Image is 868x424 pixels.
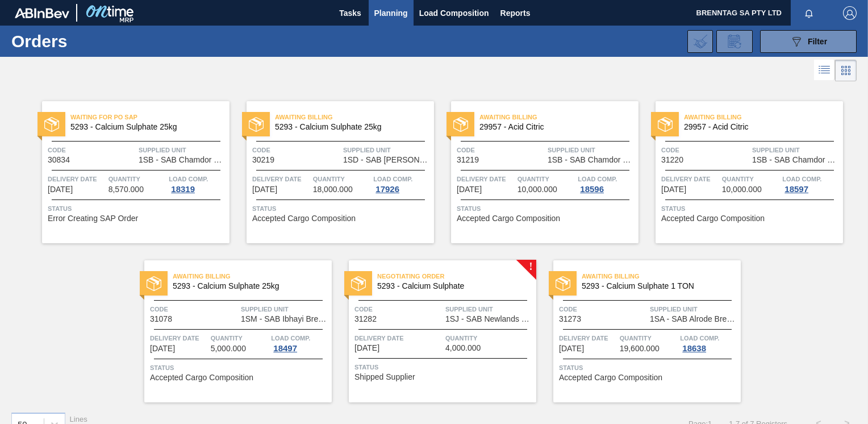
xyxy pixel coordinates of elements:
[752,144,840,156] span: Supplied Unit
[139,144,227,156] span: Supplied Unit
[687,30,713,53] div: Import Order Negotiation
[249,117,264,132] img: status
[108,173,166,185] span: Quantity
[578,185,606,194] div: 18596
[275,123,425,131] span: 5293 - Calcium Sulphate 25kg
[373,173,431,194] a: Load Comp.17926
[434,101,639,243] a: statusAwaiting Billing29957 - Acid CitricCode31219Supplied Unit1SB - SAB Chamdor BreweryDelivery ...
[808,37,827,46] span: Filter
[252,203,431,214] span: Status
[445,332,533,344] span: Quantity
[354,344,379,352] span: 09/02/2025
[127,260,332,402] a: statusAwaiting Billing5293 - Calcium Sulphate 25kgCode31078Supplied Unit1SM - SAB Ibhayi BreweryD...
[559,315,581,323] span: 31273
[661,203,840,214] span: Status
[814,60,835,81] div: List Vision
[556,276,570,291] img: status
[680,344,708,353] div: 18638
[150,362,329,373] span: Status
[661,144,749,156] span: Code
[252,156,274,164] span: 30219
[271,332,310,344] span: Load Comp.
[782,185,811,194] div: 18597
[313,185,353,194] span: 18,000.000
[377,282,527,290] span: 5293 - Calcium Sulphate
[169,173,208,185] span: Load Comp.
[650,304,738,315] span: Supplied Unit
[48,203,227,214] span: Status
[48,173,106,185] span: Delivery Date
[639,101,843,243] a: statusAwaiting Billing29957 - Acid CitricCode31220Supplied Unit1SB - SAB Chamdor BreweryDelivery ...
[500,6,531,20] span: Reports
[716,30,753,53] div: Order Review Request
[25,101,229,243] a: statusWaiting for PO SAP5293 - Calcium Sulphate 25kgCode30834Supplied Unit1SB - SAB Chamdor Brewe...
[791,5,827,21] button: Notifications
[457,214,560,223] span: Accepted Cargo Composition
[582,282,732,290] span: 5293 - Calcium Sulphate 1 TON
[650,315,738,323] span: 1SA - SAB Alrode Brewery
[835,60,857,81] div: Card Vision
[548,156,636,164] span: 1SB - SAB Chamdor Brewery
[150,344,175,353] span: 09/01/2025
[582,271,741,282] span: Awaiting Billing
[445,304,533,315] span: Supplied Unit
[661,185,686,194] span: 08/30/2025
[445,344,481,352] span: 4,000.000
[419,6,489,20] span: Load Composition
[559,332,617,344] span: Delivery Date
[343,156,431,164] span: 1SD - SAB Rosslyn Brewery
[354,373,415,381] span: Shipped Supplier
[229,101,434,243] a: statusAwaiting Billing5293 - Calcium Sulphate 25kgCode30219Supplied Unit1SD - SAB [PERSON_NAME]De...
[457,144,545,156] span: Code
[843,6,857,20] img: Logout
[173,271,332,282] span: Awaiting Billing
[559,344,584,353] span: 09/04/2025
[108,185,144,194] span: 8,570.000
[313,173,371,185] span: Quantity
[684,111,843,123] span: Awaiting Billing
[684,123,834,131] span: 29957 - Acid Citric
[354,315,377,323] span: 31282
[275,111,434,123] span: Awaiting Billing
[479,111,639,123] span: Awaiting Billing
[373,173,412,185] span: Load Comp.
[252,173,310,185] span: Delivery Date
[661,156,683,164] span: 31220
[150,304,238,315] span: Code
[211,332,269,344] span: Quantity
[559,373,662,382] span: Accepted Cargo Composition
[445,315,533,323] span: 1SJ - SAB Newlands Brewery
[722,173,780,185] span: Quantity
[752,156,840,164] span: 1SB - SAB Chamdor Brewery
[150,373,253,382] span: Accepted Cargo Composition
[620,344,660,353] span: 19,600.000
[241,315,329,323] span: 1SM - SAB Ibhayi Brewery
[680,332,738,353] a: Load Comp.18638
[457,173,515,185] span: Delivery Date
[48,214,138,223] span: Error Creating SAP Order
[48,185,73,194] span: 08/21/2025
[661,173,719,185] span: Delivery Date
[252,214,356,223] span: Accepted Cargo Composition
[70,123,220,131] span: 5293 - Calcium Sulphate 25kg
[271,332,329,353] a: Load Comp.18497
[457,156,479,164] span: 31219
[479,123,629,131] span: 29957 - Acid Citric
[147,276,161,291] img: status
[377,271,536,282] span: Negotiating Order
[139,156,227,164] span: 1SB - SAB Chamdor Brewery
[518,173,575,185] span: Quantity
[252,185,277,194] span: 08/27/2025
[354,361,533,373] span: Status
[332,260,536,402] a: !statusNegotiating Order5293 - Calcium SulphateCode31282Supplied Unit1SJ - SAB Newlands BreweryDe...
[150,315,172,323] span: 31078
[354,304,443,315] span: Code
[48,156,70,164] span: 30834
[11,35,174,48] h1: Orders
[661,214,765,223] span: Accepted Cargo Composition
[782,173,821,185] span: Load Comp.
[173,282,323,290] span: 5293 - Calcium Sulphate 25kg
[578,173,636,194] a: Load Comp.18596
[338,6,363,20] span: Tasks
[374,6,408,20] span: Planning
